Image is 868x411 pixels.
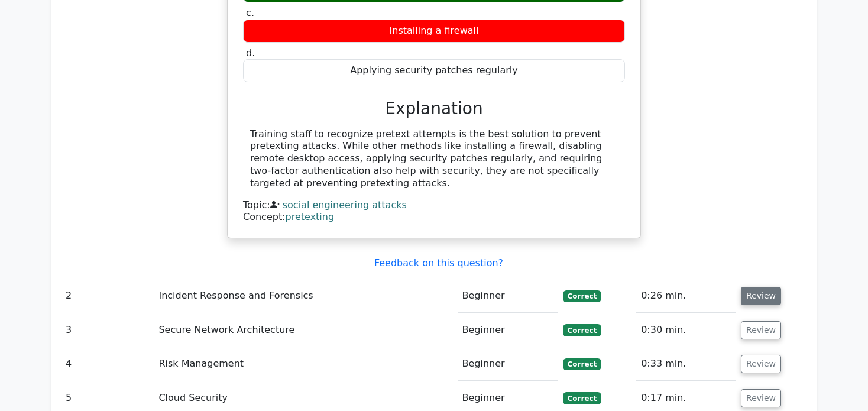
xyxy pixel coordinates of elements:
a: social engineering attacks [283,199,407,211]
div: Training staff to recognize pretext attempts is the best solution to prevent pretexting attacks. ... [250,128,618,190]
button: Review [741,389,781,407]
div: Concept: [243,211,625,224]
td: Beginner [458,279,558,313]
td: 3 [61,313,154,347]
td: 4 [61,347,154,381]
td: Secure Network Architecture [154,313,457,347]
td: Beginner [458,313,558,347]
td: 2 [61,279,154,313]
button: Review [741,287,781,305]
span: d. [246,47,255,59]
span: Correct [563,324,601,336]
span: c. [246,7,254,18]
button: Review [741,355,781,373]
button: Review [741,321,781,339]
td: Beginner [458,347,558,381]
a: Feedback on this question? [374,257,503,268]
td: 0:30 min. [636,313,736,347]
td: Risk Management [154,347,457,381]
div: Applying security patches regularly [243,59,625,82]
a: pretexting [286,211,335,222]
span: Correct [563,358,601,370]
h3: Explanation [250,99,618,119]
div: Topic: [243,199,625,212]
td: Incident Response and Forensics [154,279,457,313]
span: Correct [563,392,601,404]
span: Correct [563,290,601,302]
td: 0:33 min. [636,347,736,381]
div: Installing a firewall [243,20,625,43]
td: 0:26 min. [636,279,736,313]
